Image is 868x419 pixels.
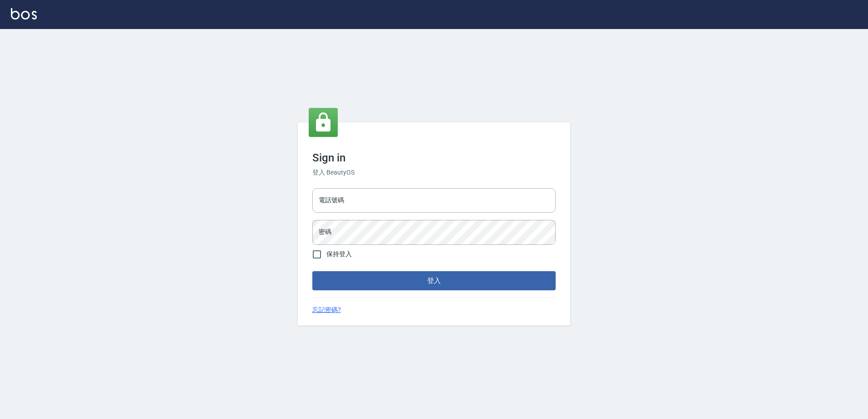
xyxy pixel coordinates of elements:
img: Logo [11,8,37,19]
h6: 登入 BeautyOS [312,168,556,177]
a: 忘記密碼? [312,305,341,315]
button: 登入 [312,271,556,290]
h3: Sign in [312,151,556,164]
span: 保持登入 [326,249,352,259]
